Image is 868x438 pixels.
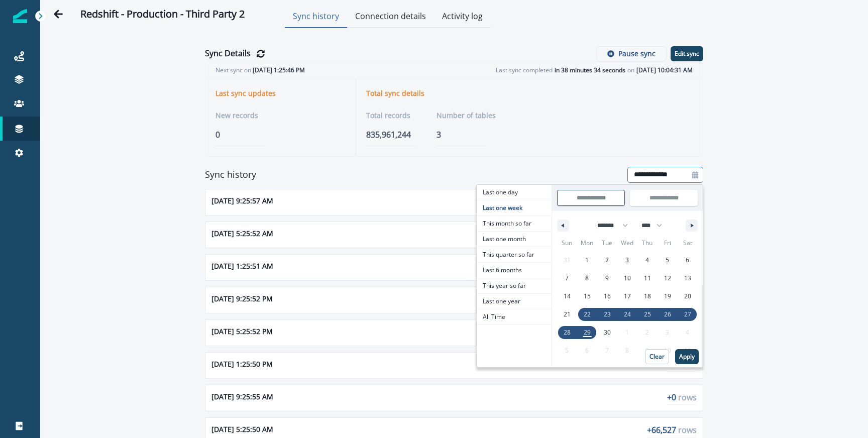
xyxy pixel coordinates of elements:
[658,269,678,287] button: 12
[285,6,347,28] button: Sync history
[637,287,658,305] button: 18
[624,269,631,287] span: 10
[658,287,678,305] button: 19
[564,305,571,323] span: 21
[658,235,678,251] span: Fri
[636,66,693,75] span: [DATE] 10:04:31 AM
[596,46,667,61] button: Pause sync
[617,235,637,251] span: Wed
[644,269,651,287] span: 11
[477,294,552,309] span: Last one year
[48,4,68,24] button: Go back
[564,287,571,305] span: 14
[477,263,552,278] span: Last 6 months
[347,6,434,28] button: Connection details
[684,269,691,287] span: 13
[585,251,589,269] span: 1
[604,287,611,305] span: 16
[366,129,416,141] p: 835,961,244
[565,269,569,287] span: 7
[13,9,27,23] img: Inflection
[215,129,346,141] p: 0
[675,349,699,364] button: Apply
[557,323,577,342] button: 28
[477,216,552,232] button: This month so far
[557,269,577,287] button: 7
[618,50,656,58] p: Pause sync
[667,391,697,405] p: + 0
[637,251,658,269] button: 4
[437,129,496,141] p: 3
[624,305,631,323] span: 24
[255,48,267,60] button: Refresh Details
[555,66,625,75] span: in 38 minutes 34 seconds
[557,235,577,251] span: Sun
[477,309,552,325] button: All Time
[215,110,258,121] p: New records
[645,349,669,364] button: Clear
[577,269,597,287] button: 8
[678,359,697,370] span: rows
[637,269,658,287] button: 11
[627,66,634,75] p: on
[477,185,552,200] span: Last one day
[605,269,609,287] span: 9
[605,251,609,269] span: 2
[205,49,251,58] h2: Sync Details
[215,66,305,75] p: Next sync on
[678,424,697,435] span: rows
[253,66,305,74] span: [DATE] 1:25:46 PM
[211,359,273,372] p: [DATE] 1:25:50 PM
[584,287,591,305] span: 15
[205,169,256,180] h6: Sync history
[658,305,678,323] button: 26
[664,269,671,287] span: 12
[617,287,637,305] button: 17
[496,66,553,75] p: Last sync completed
[625,251,629,269] span: 3
[215,89,276,98] p: Last sync updates
[617,305,637,323] button: 24
[686,251,689,269] span: 6
[477,200,552,216] button: Last one week
[477,278,552,294] button: This year so far
[597,323,617,342] button: 30
[577,305,597,323] button: 22
[557,305,577,323] button: 21
[658,251,678,269] button: 5
[211,293,273,307] p: [DATE] 9:25:52 PM
[664,305,671,323] span: 26
[671,46,703,61] button: Edit sync
[477,232,552,247] button: Last one month
[664,287,671,305] span: 19
[211,391,273,405] p: [DATE] 9:25:55 AM
[597,305,617,323] button: 23
[211,261,273,274] p: [DATE] 1:25:51 AM
[211,195,273,209] p: [DATE] 9:25:57 AM
[637,305,658,323] button: 25
[584,305,591,323] span: 22
[597,269,617,287] button: 9
[585,269,589,287] span: 8
[477,263,552,278] button: Last 6 months
[678,235,698,251] span: Sat
[366,110,410,121] p: Total records
[617,269,637,287] button: 10
[577,287,597,305] button: 15
[678,392,697,403] span: rows
[679,353,695,360] p: Apply
[675,50,699,57] p: Edit sync
[604,305,611,323] span: 23
[577,235,597,251] span: Mon
[684,305,691,323] span: 27
[434,6,491,28] button: Activity log
[437,110,496,121] p: Number of tables
[477,247,552,263] button: This quarter so far
[645,251,649,269] span: 4
[624,287,631,305] span: 17
[211,228,273,242] p: [DATE] 5:25:52 AM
